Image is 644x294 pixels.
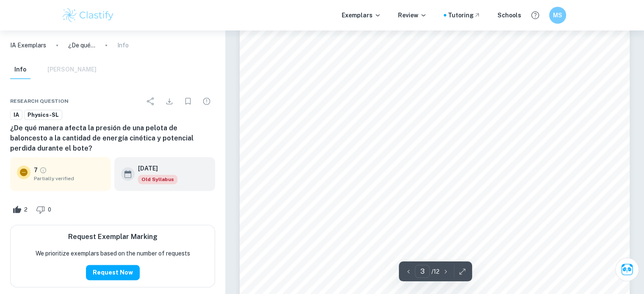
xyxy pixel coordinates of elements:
h6: Request Exemplar Marking [68,232,158,242]
p: Info [117,41,129,50]
span: Partially verified [34,175,104,182]
span: entre ellas y con las paredes de la pelota. Esto crea una fuerza en el interior de la pelota llamada [285,272,583,280]
div: Dislike [34,203,56,216]
div: Share [142,93,159,110]
p: Exemplars [342,11,381,20]
span: impacto insignificante en la [MEDICAL_DATA] del bote. [285,99,457,107]
span: grande de presiones. Por lo tanto, intuyo que a presiones altas, una diferencia de presión tiene un [285,86,584,93]
a: Schools [498,11,521,20]
span: pelota, más impacto tienen los cambios de presión en la energía cinética y potencial perdida [285,138,583,146]
span: presión y es la causante de que la pelota mantenga su forma esférica. [285,285,496,293]
span: durante el bote [285,152,336,159]
button: Request Now [86,265,140,280]
h6: [DATE] [138,164,171,173]
button: Info [10,60,30,79]
span: IA [11,111,22,119]
img: Clastify logo [61,7,115,24]
button: Help and Feedback [528,8,542,22]
span: más comprimido está dentro de esta, lo cual causa que las partículas reboten constantemente [285,259,584,267]
span: Research question [10,97,69,105]
span: el bote entre dos pelotas con 0.1 y 0.2 bar de presión, que entre dos con 0.5 y 0.6 bar de presión. [285,165,580,173]
button: MS [549,7,566,24]
div: Starting from the May 2025 session, the Physics IA requirements have changed. It's OK to refer to... [138,175,177,184]
p: 7 [34,165,38,175]
span: 2 [19,206,32,214]
a: Grade partially verified [39,166,47,174]
span: . Por ejemplo, va a haber una mayor diferencia en la pérdida de energía durante [336,152,583,159]
a: Physics-SL [24,110,62,120]
a: IA Exemplars [10,41,46,50]
span: Esta información me lleva a formular la siguiente hipótesis: [285,125,473,133]
span: Physics-SL [25,111,62,119]
h6: ¿De qué manera afecta la presión de una pelota de baloncesto a la cantidad de energía cinética y ... [10,123,215,154]
p: ¿De qué manera afecta la presión de una pelota de baloncesto a la cantidad de energía cinética y ... [68,41,95,50]
span: 0 [43,206,56,214]
div: Download [161,93,178,110]
p: / 12 [431,267,439,276]
span: de presión es despreciable, ya que si no, la reglamentación de la NBA no permitiría un rango tan [285,72,583,80]
span: cuanto menor es la presión de la [476,125,583,133]
span: Old Syllabus [138,175,177,184]
span: Marco teórico [285,191,357,204]
span: Por otro lado, asumo que la diferencia en la [MEDICAL_DATA] del bote entre dos pelotas con 0.5 ba... [285,59,622,67]
span: bote. [285,33,301,41]
a: Tutoring [448,11,481,20]
a: IA [10,110,22,120]
p: We prioritize exemplars based on the number of requests [36,249,190,258]
div: Report issue [198,93,215,110]
span: Cuando una pelota se infla, se le está insertando aire en su interior, y cuanto más aire se le mete, [285,246,583,253]
button: Ask Clai [615,258,639,281]
div: Like [10,203,32,216]
p: Review [398,11,427,20]
h6: MS [553,11,562,20]
span: Presión [285,225,316,235]
div: Bookmark [180,93,196,110]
